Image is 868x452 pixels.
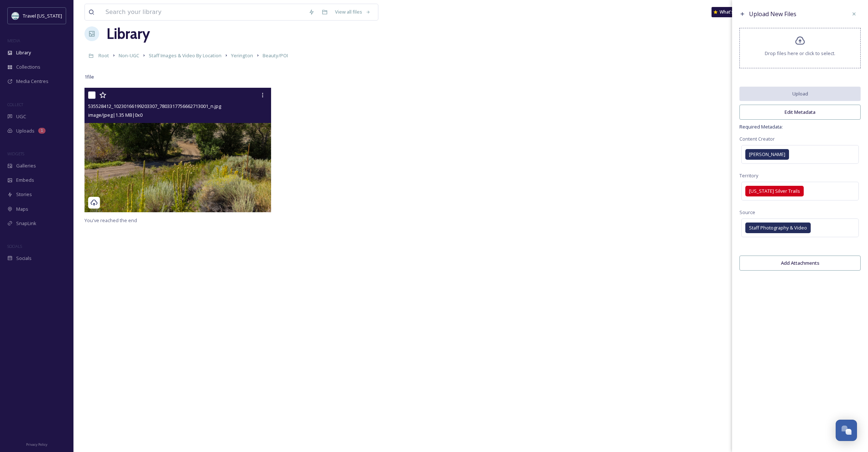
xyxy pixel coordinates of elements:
[739,123,861,130] span: Required Metadata:
[16,113,26,120] span: UGC
[119,51,139,60] a: Non-UGC
[98,51,109,60] a: Root
[231,52,253,59] span: Yerington
[765,50,835,57] span: Drop files here or click to select.
[7,38,20,43] span: MEDIA
[107,23,150,45] a: Library
[16,206,28,213] span: Maps
[88,103,221,109] span: 535528412_10230166199203307_7803317756662713001_n.jpg
[26,442,47,447] span: Privacy Policy
[149,51,221,60] a: Staff Images & Video By Location
[149,52,221,59] span: Staff Images & Video By Location
[749,10,796,18] span: Upload New Files
[88,112,143,118] span: image/jpeg | 1.35 MB | 0 x 0
[16,127,35,134] span: Uploads
[16,255,32,262] span: Socials
[7,151,24,156] span: WIDGETS
[712,7,748,17] a: What's New
[739,209,755,216] span: Source
[7,102,23,107] span: COLLECT
[16,177,34,184] span: Embeds
[16,162,36,169] span: Galleries
[119,52,139,59] span: Non-UGC
[102,4,305,20] input: Search your library
[739,256,861,271] button: Add Attachments
[739,105,861,120] button: Edit Metadata
[836,420,857,441] button: Open Chat
[16,220,36,227] span: SnapLink
[16,64,40,70] span: Collections
[7,243,22,249] span: SOCIALS
[84,217,137,224] span: You've reached the end
[23,12,62,19] span: Travel [US_STATE]
[331,5,374,19] a: View all files
[84,73,94,80] span: 1 file
[38,128,46,134] div: 1
[263,51,288,60] a: Beauty/POI
[26,440,47,448] a: Privacy Policy
[16,49,31,56] span: Library
[739,87,861,101] button: Upload
[12,12,19,19] img: download.jpeg
[84,88,271,212] img: 535528412_10230166199203307_7803317756662713001_n.jpg
[749,224,807,231] span: Staff Photography & Video
[98,52,109,59] span: Root
[749,151,785,158] span: [PERSON_NAME]
[749,188,800,195] span: [US_STATE] Silver Trails
[16,191,32,198] span: Stories
[739,172,758,179] span: Territory
[16,78,48,85] span: Media Centres
[231,51,253,60] a: Yerington
[739,135,775,142] span: Content Creator
[263,52,288,59] span: Beauty/POI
